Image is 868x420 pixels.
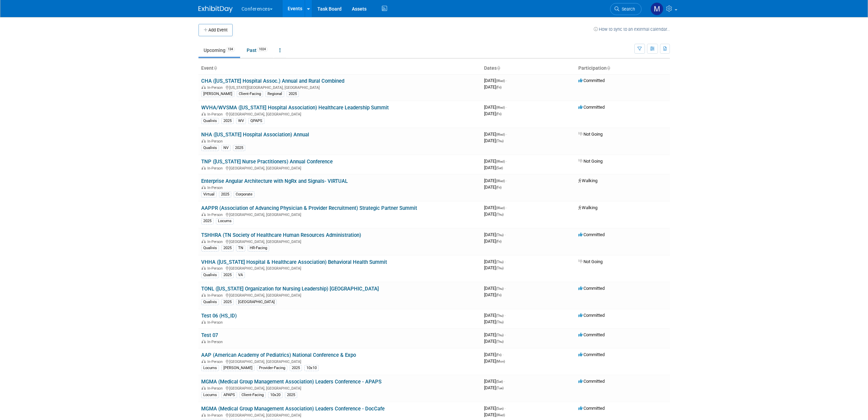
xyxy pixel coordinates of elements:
span: (Thu) [496,333,504,337]
span: In-Person [207,293,225,298]
span: (Fri) [496,186,501,189]
span: Not Going [578,132,603,137]
img: In-Person Event [202,186,206,189]
span: Committed [578,379,605,384]
a: How to sync to an external calendar... [594,27,670,32]
div: Regional [265,91,284,97]
div: Qualivis [201,245,219,251]
span: [DATE] [484,313,506,318]
img: Marygrace LeGros [650,2,663,15]
div: Provider-Facing [257,365,287,371]
span: Committed [578,232,605,237]
div: Qualivis [201,299,219,305]
span: In-Person [207,413,225,418]
span: [DATE] [484,111,501,116]
th: Participation [576,63,670,74]
span: Committed [578,332,605,337]
span: Walking [578,205,597,210]
span: [DATE] [484,339,504,344]
span: In-Person [207,213,225,217]
div: 2025 [285,392,297,398]
span: Committed [578,352,605,357]
span: In-Person [207,360,225,364]
a: Test 07 [201,332,218,338]
a: TNP ([US_STATE] Nurse Practitioners) Annual Conference [201,159,333,165]
span: (Wed) [496,206,505,210]
img: In-Person Event [202,85,206,89]
span: [DATE] [484,185,501,190]
span: (Fri) [496,240,501,243]
div: 2025 [290,365,302,371]
span: Committed [578,406,605,411]
div: 2025 [287,91,299,97]
div: QPAPS [248,118,264,124]
div: Locums [201,392,219,398]
span: [DATE] [484,165,503,170]
div: [GEOGRAPHIC_DATA] [236,299,277,305]
span: [DATE] [484,205,507,210]
div: Corporate [234,191,254,198]
div: [GEOGRAPHIC_DATA], [GEOGRAPHIC_DATA] [201,412,479,418]
a: WVHA/WVSMA ([US_STATE] Hospital Association) Healthcare Leadership Summit [201,105,389,111]
img: In-Person Event [202,360,206,363]
span: [DATE] [484,292,501,297]
div: Qualivis [201,272,219,278]
div: NV [221,145,231,151]
span: [DATE] [484,239,501,244]
img: In-Person Event [202,340,206,343]
a: Sort by Start Date [497,65,500,71]
span: - [506,78,507,83]
span: In-Person [207,340,225,344]
div: [GEOGRAPHIC_DATA], [GEOGRAPHIC_DATA] [201,385,479,391]
span: (Fri) [496,353,501,357]
span: [DATE] [484,84,501,90]
span: (Thu) [496,340,504,343]
a: VHHA ([US_STATE] Hospital & Healthcare Association) Behavioral Health Summit [201,259,387,265]
a: Search [610,3,642,15]
span: Search [619,6,635,12]
div: WV [236,118,246,124]
span: In-Person [207,386,225,391]
img: In-Person Event [202,266,206,270]
div: Client-Facing [239,392,266,398]
span: [DATE] [484,78,507,83]
span: Committed [578,286,605,291]
a: Upcoming134 [198,44,240,57]
span: - [502,352,504,357]
span: [DATE] [484,358,505,364]
span: In-Person [207,85,225,90]
div: VA [236,272,245,278]
span: (Wed) [496,413,505,417]
div: 2025 [221,299,234,305]
span: Committed [578,105,605,110]
span: (Wed) [496,179,505,183]
span: [DATE] [484,352,504,357]
span: [DATE] [484,138,504,143]
span: - [506,159,507,164]
img: In-Person Event [202,166,206,170]
span: [DATE] [484,379,505,384]
span: In-Person [207,240,225,244]
div: 2025 [219,191,231,198]
span: [DATE] [484,265,504,270]
img: In-Person Event [202,413,206,417]
img: In-Person Event [202,240,206,243]
span: [DATE] [484,332,506,337]
div: APAPS [221,392,237,398]
span: (Mon) [496,360,505,363]
div: [GEOGRAPHIC_DATA], [GEOGRAPHIC_DATA] [201,165,479,171]
span: (Thu) [496,260,504,264]
span: [DATE] [484,159,507,164]
button: Add Event [198,24,233,36]
span: Not Going [578,259,603,264]
span: - [505,406,506,411]
span: [DATE] [484,232,506,237]
div: [GEOGRAPHIC_DATA], [GEOGRAPHIC_DATA] [201,358,479,364]
img: In-Person Event [202,213,206,216]
span: - [506,178,507,183]
div: [GEOGRAPHIC_DATA], [GEOGRAPHIC_DATA] [201,212,479,217]
div: HR-Facing [248,245,269,251]
span: - [505,259,506,264]
span: (Fri) [496,85,501,89]
span: (Thu) [496,287,504,290]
